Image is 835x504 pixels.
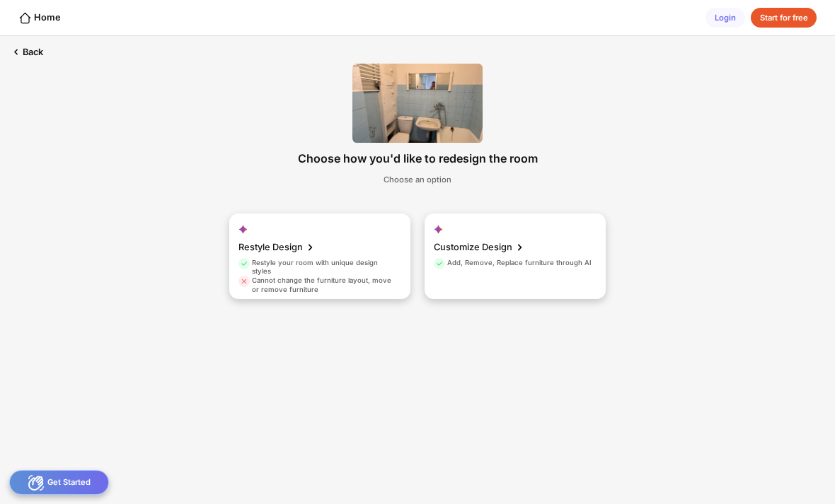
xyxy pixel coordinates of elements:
div: Restyle your room with unique design styles [238,259,398,277]
div: Home [18,11,61,25]
div: Restyle Design [238,236,318,259]
div: Choose how you'd like to redesign the room [298,151,538,165]
div: Add, Remove, Replace furniture through AI [434,259,592,271]
div: Login [706,8,745,28]
div: Start for free [751,8,817,28]
div: Get Started [9,470,109,495]
div: Choose an option [384,175,451,184]
div: Customize Design [434,236,527,259]
img: 9k= [352,64,483,143]
div: Cannot change the furniture layout, move or remove furniture [238,276,398,295]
